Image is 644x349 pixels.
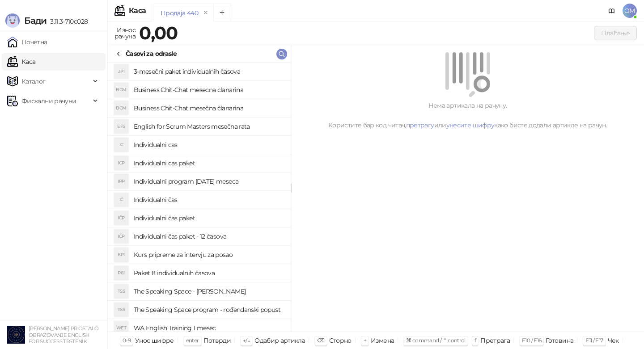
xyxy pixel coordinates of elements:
h4: WA English Training 1 mesec [134,321,284,335]
img: Logo [5,13,20,28]
span: 3.11.3-710c028 [47,17,88,25]
h4: Individualni cas [134,138,284,152]
span: ⌫ [317,337,324,344]
div: IC [114,138,128,152]
a: унесите шифру [446,121,495,129]
button: Плаћање [594,26,637,40]
span: enter [186,337,199,344]
h4: English for Scrum Masters mesečna rata [134,119,284,134]
a: Документација [605,4,619,18]
span: f [475,337,476,344]
div: BCM [114,101,128,115]
h4: Business Chit-Chat mesečna članarina [134,101,284,115]
div: WET [114,321,128,335]
div: Časovi za odrasle [126,49,177,59]
span: F11 / F17 [585,337,603,344]
span: + [364,337,366,344]
div: KPI [114,248,128,262]
div: Претрага [480,335,510,346]
div: Износ рачуна [113,24,137,42]
div: Сторно [329,335,352,346]
h4: 3-mesečni paket individualnih časova [134,64,284,79]
div: Продаја 440 [161,8,198,18]
div: IPP [114,174,128,189]
span: ↑/↓ [243,337,250,344]
h4: The Speaking Space program - rođendanski popust [134,303,284,317]
h4: Individualni čas [134,193,284,207]
div: P8I [114,266,128,280]
div: IČP [114,211,128,225]
div: Чек [608,335,619,346]
span: Бади [24,15,47,26]
div: Измена [371,335,394,346]
button: remove [200,9,212,17]
div: TSS [114,303,128,317]
div: Одабир артикла [254,335,305,346]
strong: 0,00 [139,22,178,44]
a: Каса [7,53,35,71]
div: Нема артикала на рачуну. Користите бар код читач, или како бисте додали артикле на рачун. [302,101,633,130]
h4: Individualni čas paket [134,211,284,225]
div: EFS [114,119,128,134]
span: 0-9 [123,337,131,344]
h4: Individualni program [DATE] meseca [134,174,284,189]
div: IČ [114,193,128,207]
span: F10 / F16 [522,337,541,344]
h4: Individualni čas paket - 12 časova [134,229,284,244]
div: grid [108,63,291,332]
h4: Paket 8 individualnih časova [134,266,284,280]
span: Каталог [21,72,46,90]
img: 64x64-companyLogo-5398bb4f-6151-4620-a7ef-77195562e05f.png [7,326,25,344]
span: ⌘ command / ⌃ control [406,337,466,344]
h4: Business Chit-Chat mesecna clanarina [134,83,284,97]
button: Add tab [213,4,231,21]
h4: Kurs pripreme za intervju za posao [134,248,284,262]
a: Почетна [7,33,47,51]
div: ICP [114,156,128,170]
h4: The Speaking Space - [PERSON_NAME] [134,284,284,299]
div: Унос шифре [135,335,174,346]
div: TSS [114,284,128,299]
a: претрагу [406,121,434,129]
div: Готовина [546,335,573,346]
h4: Individualni cas paket [134,156,284,170]
div: 3PI [114,64,128,79]
span: OM [623,4,637,18]
div: Каса [129,7,146,14]
span: Фискални рачуни [21,92,76,110]
small: [PERSON_NAME] PR OSTALO OBRAZOVANJE ENGLISH FOR SUCCESS TRSTENIK [29,325,98,345]
div: Потврди [203,335,231,346]
div: IČP [114,229,128,244]
div: BCM [114,83,128,97]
